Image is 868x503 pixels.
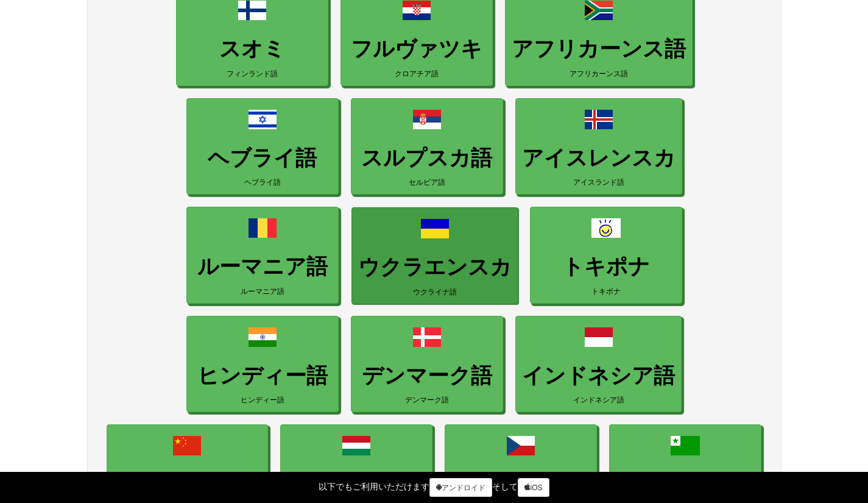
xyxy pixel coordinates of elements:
font: スルプスカ語 [361,146,492,169]
font: インドネシア語 [522,363,675,387]
a: ウクラエンスカウクライナ語 [351,207,518,304]
font: アンドロイド [442,483,485,492]
font: デンマーク語 [405,395,449,404]
font: ヘブライ語 [208,146,317,169]
font: デンマーク語 [362,363,492,387]
font: トキポナ [591,287,621,295]
a: インドネシア語インドネシア語 [515,316,682,413]
font: ヘブライ語 [244,177,281,186]
font: iOS [530,483,542,492]
font: インドネシア語 [573,395,624,404]
font: セルビア語 [409,177,445,186]
font: ヒンディー語 [197,363,328,387]
a: iOS [518,478,549,497]
font: スオミ [219,37,285,60]
a: トキポナトキポナ [530,207,682,304]
a: スルプスカ語セルビア語 [351,98,503,195]
a: ヒンディー語ヒンディー語 [186,316,339,413]
a: アイスレンスカアイスランド語 [515,98,682,195]
a: ヘブライ語ヘブライ語 [186,98,339,195]
a: ルーマニア語ルーマニア語 [186,207,339,304]
font: フルヴァツキ [351,37,482,60]
font: ウクライナ語 [413,287,457,296]
font: クロアチア語 [395,69,439,77]
font: 以下でもご利用いただけます [319,482,429,491]
font: ルーマニア語 [241,287,284,295]
font: アイスランド語 [573,177,624,186]
font: アイスレンスカ [522,146,676,169]
font: アフリカーンス語 [512,37,686,60]
font: そして [492,482,518,491]
a: デンマーク語デンマーク語 [351,316,503,413]
font: ウクラエンスカ [358,255,512,279]
font: ルーマニア語 [197,254,328,278]
a: アンドロイド [429,478,492,497]
font: アフリカーンス語 [570,69,628,77]
font: ヒンディー語 [241,395,284,404]
font: トキポナ [562,254,650,278]
font: フィンランド語 [227,69,278,77]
